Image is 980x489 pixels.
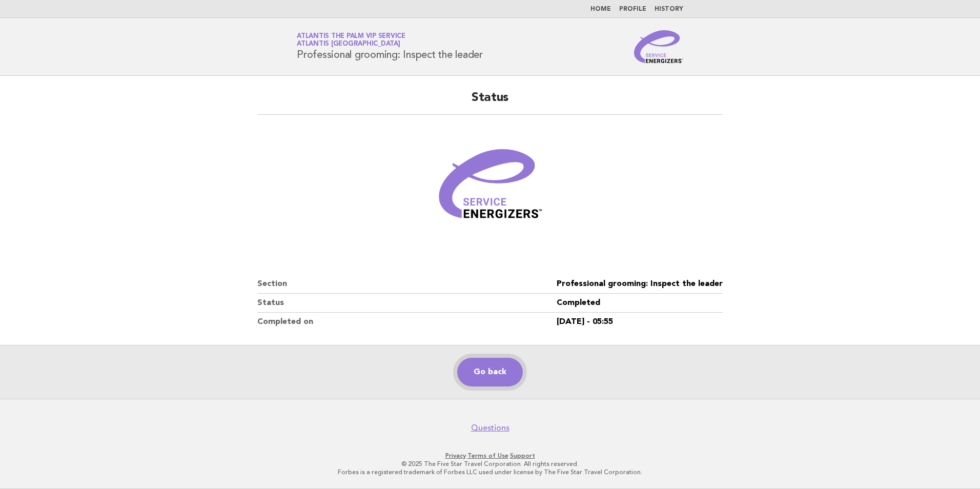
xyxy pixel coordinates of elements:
[176,460,804,468] p: © 2025 The Five Star Travel Corporation. All rights reserved.
[257,294,557,313] dt: Status
[510,452,535,459] a: Support
[619,6,646,12] a: Profile
[257,313,557,331] dt: Completed on
[297,33,405,47] a: Atlantis The Palm VIP ServiceAtlantis [GEOGRAPHIC_DATA]
[176,468,804,476] p: Forbes is a registered trademark of Forbes LLC used under license by The Five Star Travel Corpora...
[471,423,509,433] a: Questions
[590,6,611,12] a: Home
[467,452,508,459] a: Terms of Use
[557,313,723,331] dd: [DATE] - 05:55
[557,275,723,294] dd: Professional grooming: Inspect the leader
[557,294,723,313] dd: Completed
[257,90,723,115] h2: Status
[176,452,804,460] p: · ·
[445,452,466,459] a: Privacy
[428,127,552,250] img: Verified
[297,33,483,60] h1: Professional grooming: Inspect the leader
[634,30,683,63] img: Service Energizers
[297,41,400,48] span: Atlantis [GEOGRAPHIC_DATA]
[257,275,557,294] dt: Section
[457,358,523,386] a: Go back
[655,6,683,12] a: History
